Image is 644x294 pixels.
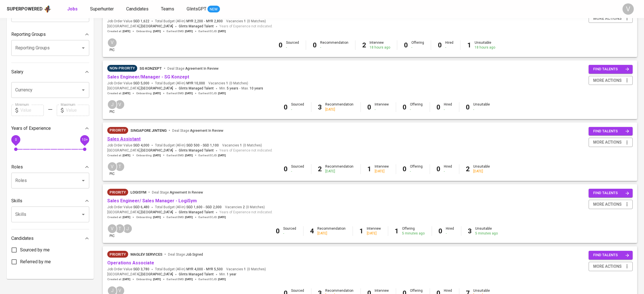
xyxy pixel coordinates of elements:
span: Agreement In Review [185,67,219,71]
button: find talents [589,65,633,74]
b: 0 [284,165,288,173]
div: Recommendation [326,164,354,174]
div: - [473,107,490,112]
span: 1 [225,81,228,86]
span: [DATE] [218,215,226,219]
span: Created at : [107,29,130,33]
span: Years of Experience not indicated. [219,148,273,153]
span: Created at : [107,91,130,95]
p: Skills [11,198,22,204]
span: NEW [208,6,220,12]
span: SGD 500 [186,143,200,148]
span: [DATE] [123,91,130,95]
b: 3 [468,227,472,235]
div: Unsuitable [475,226,498,236]
span: more actions [593,77,622,84]
span: Job Order Value [107,267,149,272]
div: Sourced [286,40,299,50]
span: [DATE] [153,91,161,95]
span: [DATE] [185,29,193,33]
span: Created at : [107,153,130,157]
span: 1 [243,19,246,24]
a: Jobs [67,6,79,13]
input: Value [66,105,89,116]
b: 1 [368,165,372,173]
div: T [115,224,125,234]
span: [DATE] [153,277,161,281]
b: 0 [437,103,441,111]
span: SGD 1,600 [186,205,202,210]
button: more actions [589,262,633,271]
a: Sales Assistant [107,136,141,142]
div: Offering [410,164,423,174]
span: Min. [219,86,238,90]
div: - [444,169,452,174]
b: 2 [318,165,322,173]
div: - [410,107,423,112]
b: 0 [403,103,407,111]
div: - [286,45,299,50]
div: Unsuitable [473,164,490,174]
button: find talents [589,251,633,260]
span: Vacancies ( 0 Matches ) [226,19,266,24]
span: [GEOGRAPHIC_DATA] , [107,148,173,153]
b: 1 [360,227,364,235]
span: Deal Stage : [172,129,223,133]
div: Recommendation [318,226,346,236]
div: Interview [375,102,389,112]
div: Roles [11,161,89,173]
div: Offering [410,102,423,112]
button: Open [79,86,87,94]
span: find talents [593,190,629,196]
span: [DATE] [185,91,193,95]
span: [DATE] [153,153,161,157]
a: Sales Engineer/Manager - SG Konzept [107,74,189,80]
div: Candidates [11,233,89,244]
span: Job Signed [186,253,203,256]
div: J [123,224,132,234]
span: SGD 1,100 [203,143,219,148]
span: Onboarding : [136,153,161,157]
p: Roles [11,164,23,170]
p: Years of Experience [11,125,51,132]
div: Sourced [283,226,296,236]
button: more actions [589,14,633,23]
b: 0 [313,41,317,49]
span: [DATE] [123,153,130,157]
div: 18 hours ago [370,45,390,50]
span: Agreement In Review [190,129,223,133]
span: - [201,143,202,148]
div: [DATE] [375,169,389,174]
div: Skills [11,195,89,207]
span: find talents [593,128,629,135]
p: Candidates [11,235,34,242]
span: [DATE] [218,277,226,281]
span: - [204,267,205,272]
span: Job Order Value [107,143,149,148]
div: V [107,224,117,234]
div: V [107,38,117,48]
span: Earliest EMD : [167,215,193,219]
span: [GEOGRAPHIC_DATA] [141,210,173,215]
span: Earliest ECJD : [198,215,226,219]
span: Glints Managed Talent [179,86,214,90]
span: [DATE] [123,215,130,219]
span: MYR 2,200 [186,19,203,24]
span: Job Order Value [107,81,149,86]
div: - [445,45,453,50]
button: find talents [589,127,633,136]
div: - [291,169,304,174]
span: Glints Managed Talent [179,210,214,214]
div: - [411,45,424,50]
span: more actions [593,201,622,208]
div: - [320,45,348,50]
span: SGD 5,000 [133,81,149,86]
div: V [115,100,125,109]
div: T [115,162,125,172]
span: SGD 1,622 [133,19,149,24]
b: 0 [437,165,441,173]
div: V [107,162,117,172]
span: SGD 6,480 [133,205,149,210]
span: [DATE] [123,29,130,33]
div: [DATE] [326,107,354,112]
